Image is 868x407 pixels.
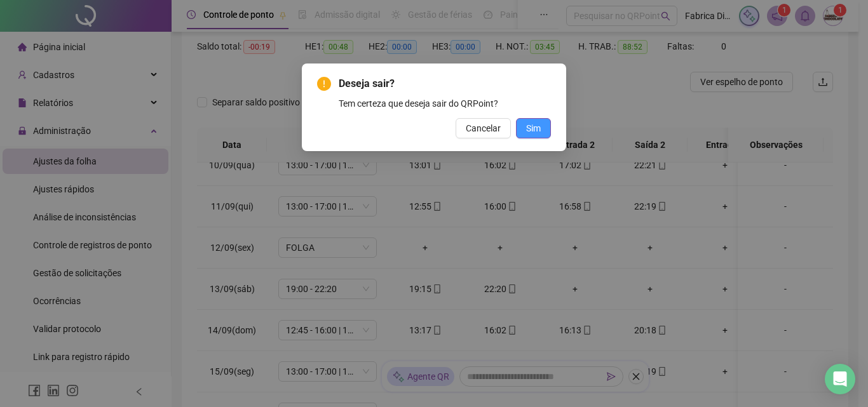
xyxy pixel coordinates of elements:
[339,76,551,91] span: Deseja sair?
[339,97,551,110] div: Tem certeza que deseja sair do QRPoint?
[456,118,511,138] button: Cancelar
[825,364,855,394] div: Open Intercom Messenger
[516,118,551,138] button: Sim
[526,121,541,135] span: Sim
[466,121,501,135] span: Cancelar
[317,77,331,91] span: exclamation-circle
